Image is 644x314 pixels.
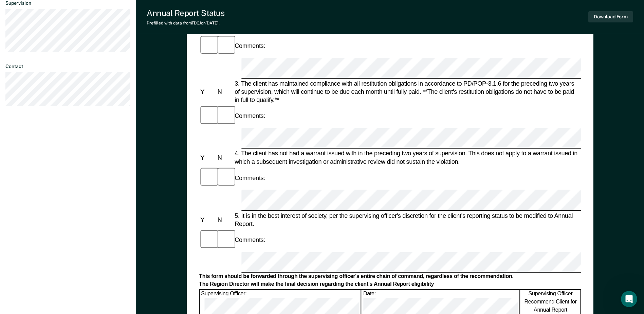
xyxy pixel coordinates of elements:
div: 5. It is in the best interest of society, per the supervising officer's discretion for the client... [233,211,581,228]
div: N [216,154,233,162]
div: Y [199,215,216,224]
div: Comments: [233,112,266,120]
div: Comments: [233,236,266,244]
div: N [216,215,233,224]
div: N [216,88,233,96]
div: Comments: [233,42,266,50]
dt: Supervision [5,0,130,6]
div: Annual Report Status [147,8,224,18]
div: Comments: [233,174,266,182]
div: This form should be forwarded through the supervising officer's entire chain of command, regardle... [199,273,581,280]
div: Y [199,154,216,162]
div: The Region Director will make the final decision regarding the client's Annual Report eligibility [199,281,581,288]
div: Y [199,88,216,96]
iframe: Intercom live chat [621,291,637,307]
div: 4. The client has not had a warrant issued with in the preceding two years of supervision. This d... [233,150,581,166]
dt: Contact [5,64,130,69]
div: Prefilled with data from TDCJ on [DATE] . [147,21,224,25]
div: 3. The client has maintained compliance with all restitution obligations in accordance to PD/POP-... [233,79,581,104]
button: Download Form [588,11,633,22]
